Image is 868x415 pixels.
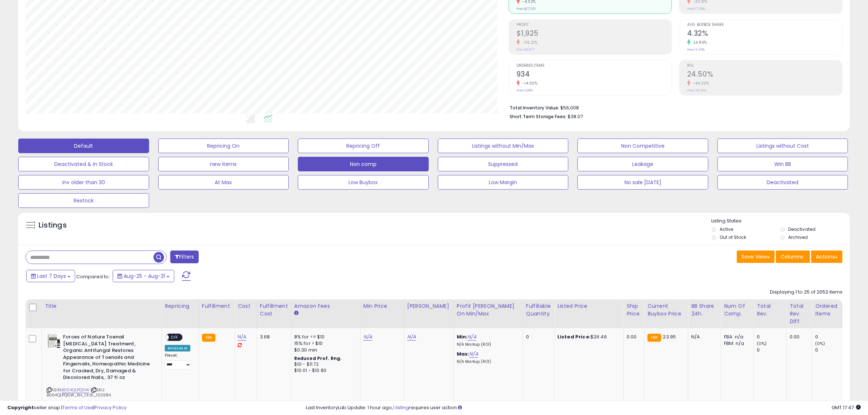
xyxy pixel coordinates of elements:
[457,359,517,364] p: N/A Markup (ROI)
[94,404,126,411] a: Privacy Policy
[407,302,451,310] div: [PERSON_NAME]
[18,193,149,208] button: Restock
[720,226,733,232] label: Active
[517,64,672,68] span: Ordered Items
[76,273,110,280] span: Compared to:
[717,175,848,190] button: Deactivated
[557,333,591,340] b: Listed Price:
[627,302,641,318] div: Ship Price
[37,272,66,280] span: Last 7 Days
[790,302,809,325] div: Total Rev. Diff.
[294,334,355,340] div: 8% for <= $10
[62,387,89,393] a: B004QLPQGW
[577,139,708,153] button: Non Competitive
[393,404,409,411] a: 1 listing
[647,302,685,318] div: Current Buybox Price
[363,302,401,310] div: Min Price
[294,302,357,310] div: Amazon Fees
[438,175,569,190] button: Low Margin
[407,333,416,341] a: N/A
[687,23,842,27] span: Avg. Buybox Share
[811,251,842,263] button: Actions
[113,270,174,282] button: Aug-25 - Aug-31
[7,404,126,411] div: seller snap | |
[517,47,534,52] small: Prev: $3,017
[165,302,196,310] div: Repricing
[306,404,861,411] div: Last InventoryLab Update: 1 hour ago, requires user action.
[510,113,567,120] b: Short Term Storage Fees:
[815,302,842,318] div: Ordered Items
[438,157,569,171] button: Suppressed
[62,404,93,411] a: Terms of Use
[687,47,705,52] small: Prev: 3.46%
[789,226,816,232] label: Deactivated
[517,29,672,39] h2: $1,925
[298,157,429,171] button: Non comp
[757,302,783,318] div: Total Rev.
[577,157,708,171] button: Leakage
[457,302,520,318] div: Profit [PERSON_NAME] on Min/Max
[457,342,517,347] p: N/A Markup (ROI)
[770,289,842,296] div: Displaying 1 to 25 of 2052 items
[467,333,476,341] a: N/A
[577,175,708,190] button: No sale [DATE]
[724,334,748,340] div: FBA: n/a
[691,334,715,340] div: N/A
[717,157,848,171] button: Win BB
[47,387,111,398] span: | SKU: B004QLPQGW_KH_13.91_102984
[39,220,67,230] h5: Listings
[557,302,620,310] div: Listed Price
[687,70,842,80] h2: 24.50%
[663,333,676,340] span: 23.95
[260,334,285,340] div: 3.68
[158,157,289,171] button: new items
[457,350,470,357] b: Max:
[724,340,748,347] div: FBM: n/a
[647,334,661,342] small: FBA
[45,302,159,310] div: Title
[298,175,429,190] button: Low Buybox
[238,302,254,310] div: Cost
[260,302,288,318] div: Fulfillment Cost
[526,334,549,340] div: 0
[294,340,355,347] div: 15% for > $10
[776,251,810,263] button: Columns
[757,341,767,346] small: (0%)
[691,302,718,318] div: BB Share 24h.
[815,347,845,353] div: 0
[438,139,569,153] button: Listings without Min/Max
[238,333,246,341] a: N/A
[510,105,559,111] b: Total Inventory Value:
[557,334,618,340] div: $26.46
[158,139,289,153] button: Repricing On
[627,334,639,340] div: 0.00
[517,70,672,80] h2: 934
[469,350,478,358] a: N/A
[690,40,707,45] small: 24.86%
[454,299,523,328] th: The percentage added to the cost of goods (COGS) that forms the calculator for Min & Max prices.
[737,251,775,263] button: Save View
[687,7,705,11] small: Prev: 17.38%
[789,234,808,240] label: Archived
[294,310,299,317] small: Amazon Fees.
[165,345,190,352] div: Amazon AI
[517,23,672,27] span: Profit
[790,334,806,340] div: 0.00
[687,64,842,68] span: ROI
[757,334,786,340] div: 0
[520,40,538,45] small: -36.21%
[294,361,355,368] div: $10 - $11.72
[26,270,75,282] button: Last 7 Days
[526,302,551,318] div: Fulfillable Quantity
[7,404,34,411] strong: Copyright
[517,7,536,11] small: Prev: $17,361
[294,368,355,374] div: $10.01 - $10.83
[47,334,61,348] img: 51ykobWL8aL._SL40_.jpg
[202,302,231,310] div: Fulfillment
[169,334,180,341] span: OFF
[18,157,149,171] button: Deactivated & In Stock
[568,113,583,120] span: $38.07
[717,139,848,153] button: Listings without Cost
[757,347,786,353] div: 0
[294,355,342,361] b: Reduced Prof. Rng.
